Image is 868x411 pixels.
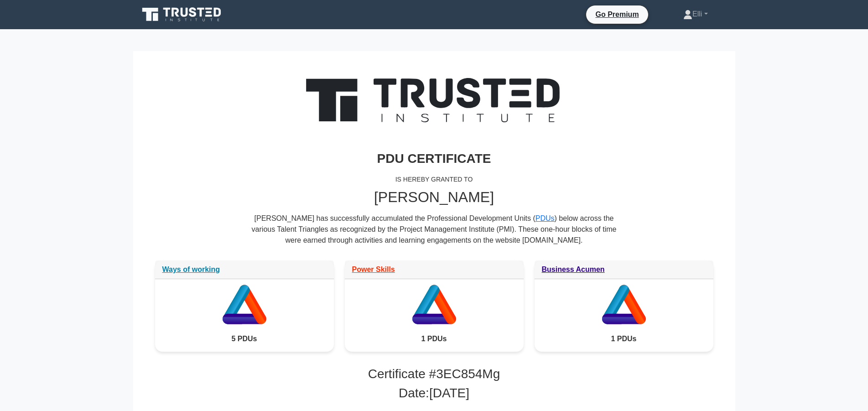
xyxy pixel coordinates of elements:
[155,366,713,382] h3: 3EC854Mg
[352,265,395,273] a: Power Skills
[155,170,713,188] div: IS HEREBY GRANTED TO
[155,326,334,352] div: 5 PDUs
[590,9,644,20] a: Go Premium
[535,214,555,222] a: PDUs
[155,188,713,206] h2: [PERSON_NAME]
[368,367,436,381] span: Certificate #
[661,5,729,23] a: Elli
[155,151,713,166] h3: PDU CERTIFICATE
[542,265,605,273] a: Business Acumen
[535,326,713,352] div: 1 PDUs
[155,385,713,401] h3: [DATE]
[345,326,524,352] div: 1 PDUs
[162,265,220,273] a: Ways of working
[252,213,617,253] div: [PERSON_NAME] has successfully accumulated the Professional Development Units ( ) below across th...
[399,386,429,400] span: Date:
